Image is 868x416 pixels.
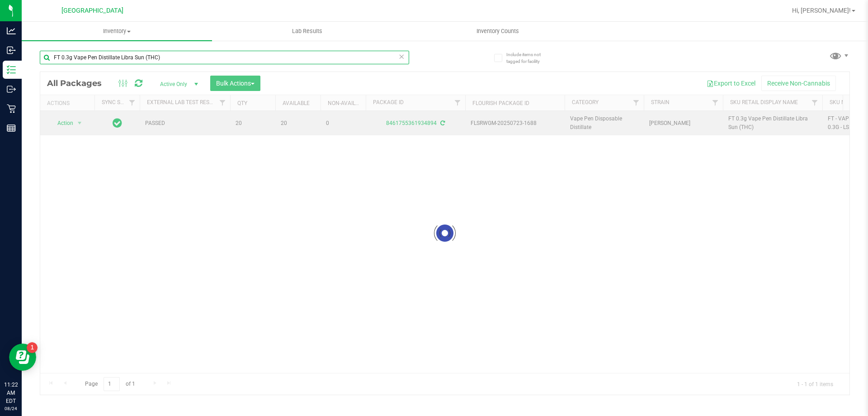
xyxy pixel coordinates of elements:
iframe: Resource center unread badge [27,342,38,353]
inline-svg: Reports [7,124,16,133]
input: Search Package ID, Item Name, SKU, Lot or Part Number... [40,51,409,64]
inline-svg: Inventory [7,65,16,74]
span: Hi, [PERSON_NAME]! [792,7,851,14]
inline-svg: Analytics [7,26,16,35]
span: Inventory Counts [464,27,531,35]
inline-svg: Outbound [7,85,16,94]
inline-svg: Retail [7,104,16,113]
span: Lab Results [280,27,335,35]
p: 11:22 AM EDT [4,381,18,405]
p: 08/24 [4,405,18,412]
iframe: Resource center [9,344,36,371]
a: Inventory [22,22,212,41]
span: Include items not tagged for facility [506,51,552,65]
a: Inventory Counts [402,22,593,41]
span: Inventory [22,27,212,35]
a: Lab Results [212,22,402,41]
span: [GEOGRAPHIC_DATA] [61,7,123,14]
span: Clear [398,51,405,62]
inline-svg: Inbound [7,46,16,55]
